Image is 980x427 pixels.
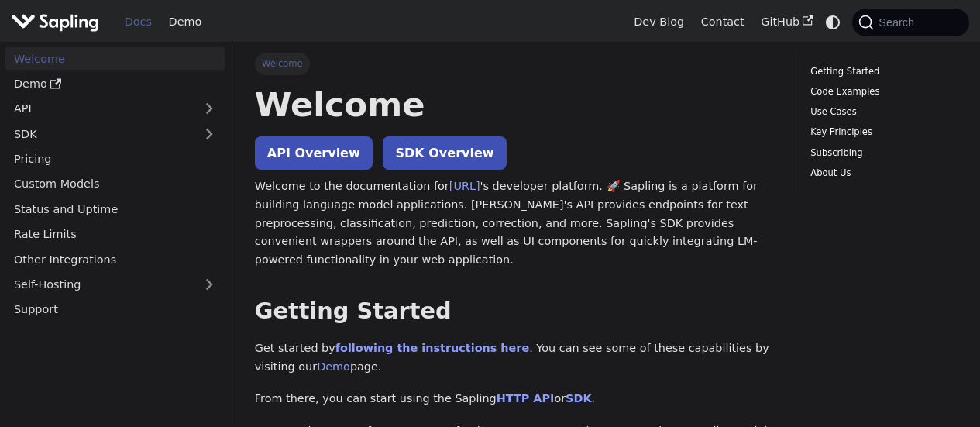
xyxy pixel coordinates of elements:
[5,298,225,321] a: Support
[852,9,968,36] button: Search (Command+K)
[810,146,952,160] a: Subscribing
[255,177,776,270] p: Welcome to the documentation for 's developer platform. 🚀 Sapling is a platform for building lang...
[5,47,225,70] a: Welcome
[255,136,373,170] a: API Overview
[822,11,844,33] button: Switch between dark and light mode (currently system mode)
[5,248,225,270] a: Other Integrations
[874,16,923,29] span: Search
[11,11,99,33] img: Sapling.ai
[335,342,529,354] a: following the instructions here
[11,11,105,33] a: Sapling.aiSapling.ai
[5,98,194,120] a: API
[160,10,210,34] a: Demo
[255,298,776,325] h2: Getting Started
[5,223,225,246] a: Rate Limits
[255,53,310,74] span: Welcome
[497,392,555,405] a: HTTP API
[566,392,591,405] a: SDK
[116,10,160,34] a: Docs
[625,10,692,34] a: Dev Blog
[5,122,194,145] a: SDK
[693,10,753,34] a: Contact
[810,64,952,79] a: Getting Started
[5,274,225,296] a: Self-Hosting
[810,105,952,119] a: Use Cases
[5,198,225,220] a: Status and Uptime
[5,173,225,195] a: Custom Models
[194,98,225,120] button: Expand sidebar category 'API'
[317,360,350,373] a: Demo
[752,10,821,34] a: GitHub
[810,166,952,181] a: About Us
[383,136,506,170] a: SDK Overview
[255,84,776,126] h1: Welcome
[255,390,776,408] p: From there, you can start using the Sapling or .
[5,73,225,95] a: Demo
[810,84,952,99] a: Code Examples
[5,148,225,170] a: Pricing
[255,53,776,74] nav: Breadcrumbs
[194,122,225,145] button: Expand sidebar category 'SDK'
[449,180,480,192] a: [URL]
[255,339,776,377] p: Get started by . You can see some of these capabilities by visiting our page.
[810,125,952,139] a: Key Principles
